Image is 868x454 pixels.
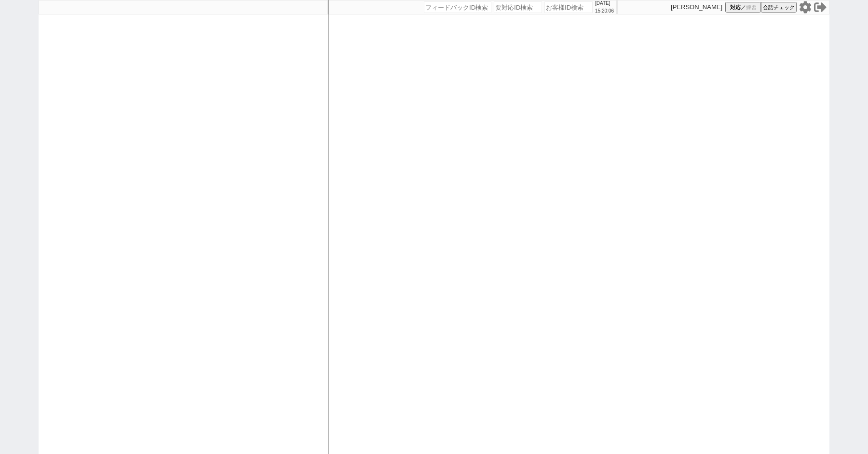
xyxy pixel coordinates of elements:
p: [PERSON_NAME] [671,3,722,11]
input: 要対応ID検索 [494,1,542,13]
p: 15:20:06 [595,7,614,15]
span: 会話チェック [763,4,795,11]
span: 練習 [746,4,757,11]
span: 対応 [730,4,741,11]
input: お客様ID検索 [544,1,593,13]
button: 対応／練習 [725,2,761,13]
button: 会話チェック [761,2,797,13]
input: フィードバックID検索 [424,1,491,13]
